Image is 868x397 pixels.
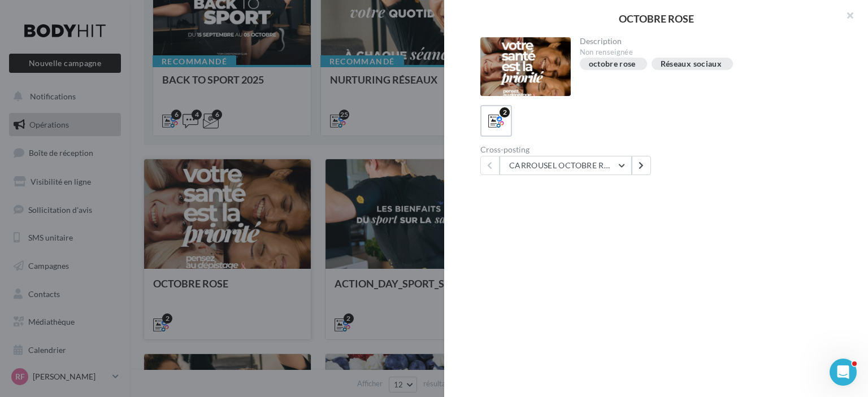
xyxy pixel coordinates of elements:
button: CARROUSEL OCTOBRE ROSE [500,156,632,175]
div: octobre rose [589,60,636,68]
div: Non renseignée [580,47,832,58]
div: Réseaux sociaux [661,60,722,68]
div: OCTOBRE ROSE [462,14,850,24]
div: Cross-posting [480,146,656,154]
iframe: Intercom live chat [830,359,857,386]
div: Description [580,37,832,45]
div: 2 [500,107,510,117]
